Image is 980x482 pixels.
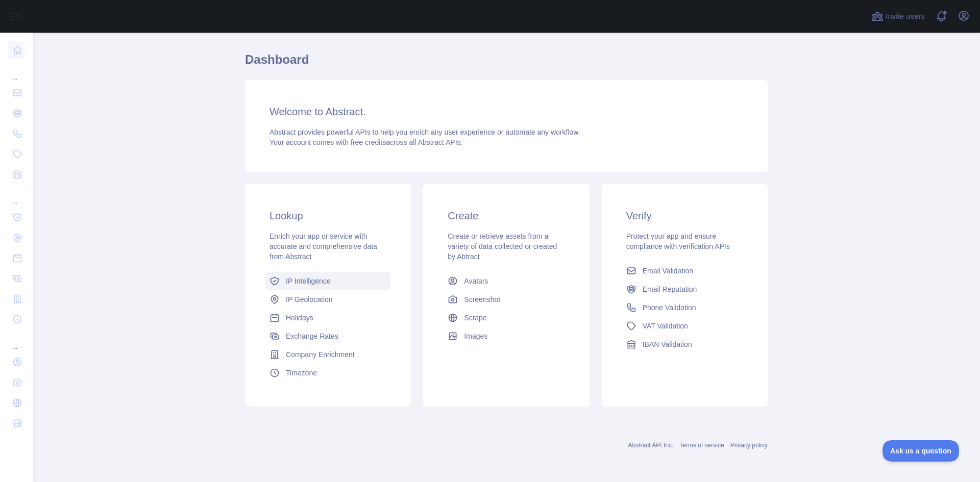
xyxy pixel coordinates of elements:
[448,209,565,223] h3: Create
[265,364,390,382] a: Timezone
[622,262,747,280] a: Email Validation
[286,368,317,378] span: Timezone
[269,138,462,146] span: Your account comes with across all Abstract APIs.
[265,309,390,327] a: Holidays
[351,138,386,146] span: free credits
[622,298,747,317] a: Phone Validation
[444,272,569,290] a: Avatars
[643,284,697,294] span: Email Reputation
[679,442,724,449] a: Terms of service
[643,266,693,276] span: Email Validation
[886,11,925,22] span: Invite users
[245,52,768,76] h1: Dashboard
[464,313,486,323] span: Scrape
[464,276,488,286] span: Avatars
[444,290,569,309] a: Screenshot
[626,232,730,250] span: Protect your app and ensure compliance with verification APIs
[730,442,768,449] a: Privacy policy
[869,8,927,24] button: Invite users
[286,313,313,323] span: Holidays
[286,276,331,286] span: IP Intelligence
[444,327,569,345] a: Images
[643,321,688,331] span: VAT Validation
[643,302,696,313] span: Phone Validation
[628,442,674,449] a: Abstract API Inc.
[269,105,743,119] h3: Welcome to Abstract.
[8,61,24,82] div: ...
[622,317,747,335] a: VAT Validation
[8,186,24,206] div: ...
[464,294,500,305] span: Screenshot
[265,345,390,364] a: Company Enrichment
[286,331,338,341] span: Exchange Rates
[8,331,24,351] div: ...
[286,349,355,360] span: Company Enrichment
[286,294,333,305] span: IP Geolocation
[643,339,692,349] span: IBAN Validation
[265,327,390,345] a: Exchange Rates
[269,128,580,136] span: Abstract provides powerful APIs to help you enrich any user experience or automate any workflow.
[448,232,557,261] span: Create or retrieve assets from a variety of data collected or created by Abtract
[622,280,747,298] a: Email Reputation
[622,335,747,353] a: IBAN Validation
[269,232,377,261] span: Enrich your app or service with accurate and comprehensive data from Abstract
[444,309,569,327] a: Scrape
[626,209,743,223] h3: Verify
[265,272,390,290] a: IP Intelligence
[265,290,390,309] a: IP Geolocation
[269,209,386,223] h3: Lookup
[464,331,487,341] span: Images
[883,440,960,462] iframe: Toggle Customer Support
